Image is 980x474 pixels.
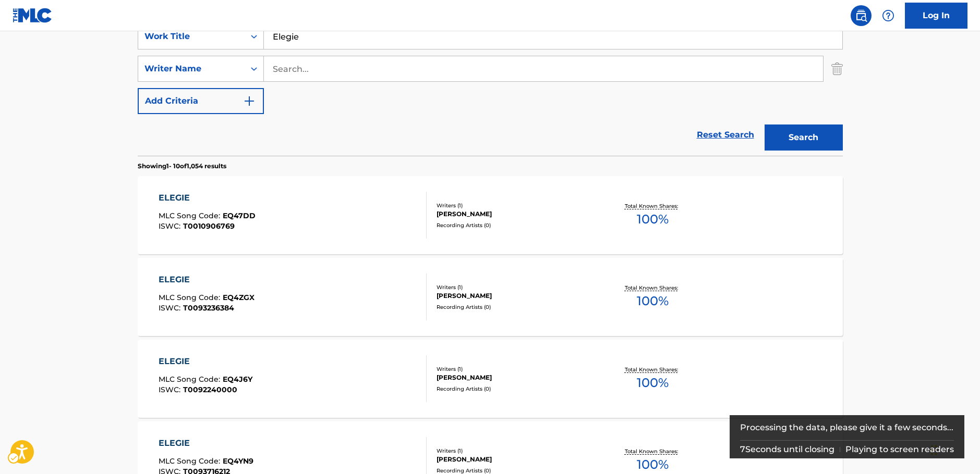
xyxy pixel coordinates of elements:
img: help [882,9,894,22]
div: [PERSON_NAME] [437,373,594,382]
span: MLC Song Code : [159,293,223,302]
span: 100 % [637,455,669,474]
a: Reset Search [692,123,759,146]
img: 9d2ae6d4665cec9f34b9.svg [243,95,256,107]
span: 100 % [637,373,669,392]
div: ELEGIE [159,437,253,450]
span: 7 [740,444,745,454]
span: ISWC : [159,221,183,231]
div: ELEGIE [159,192,256,204]
input: Search... [264,24,842,49]
span: EQ4ZGX [223,293,255,302]
div: Writer Name [144,63,238,75]
span: EQ4YN9 [223,456,253,466]
div: Recording Artists ( 0 ) [437,385,594,393]
span: T0093236384 [183,303,234,313]
p: Total Known Shares: [625,447,681,455]
span: EQ4J6Y [223,375,252,384]
a: ELEGIEMLC Song Code:EQ4J6YISWC:T0092240000Writers (1)[PERSON_NAME]Recording Artists (0)Total Know... [138,340,843,418]
div: [PERSON_NAME] [437,291,594,301]
a: ELEGIEMLC Song Code:EQ4ZGXISWC:T0093236384Writers (1)[PERSON_NAME]Recording Artists (0)Total Know... [138,258,843,336]
div: On [245,24,263,49]
div: [PERSON_NAME] [437,209,594,219]
img: search [855,9,867,22]
div: ELEGIE [159,355,252,368]
span: MLC Song Code : [159,375,223,384]
span: EQ47DD [223,211,256,220]
span: T0010906769 [183,221,235,231]
a: Log In [905,3,967,29]
button: Add Criteria [138,88,264,114]
div: [PERSON_NAME] [437,455,594,464]
div: Processing the data, please give it a few seconds... [740,415,954,440]
span: 100 % [637,210,669,229]
p: Showing 1 - 10 of 1,054 results [138,161,226,171]
span: ISWC : [159,303,183,313]
p: Total Known Shares: [625,202,681,210]
span: ISWC : [159,385,183,394]
p: Total Known Shares: [625,366,681,373]
span: T0092240000 [183,385,237,394]
div: Writers ( 1 ) [437,283,594,291]
div: Work Title [144,30,238,43]
div: Recording Artists ( 0 ) [437,221,594,229]
button: Search [765,124,843,151]
img: Delete Criterion [831,56,843,82]
div: Writers ( 1 ) [437,365,594,373]
div: Recording Artists ( 0 ) [437,303,594,311]
form: Search Form [138,23,843,156]
span: 100 % [637,292,669,310]
div: Writers ( 1 ) [437,202,594,209]
img: MLC Logo [13,8,53,23]
div: ELEGIE [159,273,255,286]
span: MLC Song Code : [159,456,223,466]
div: Writers ( 1 ) [437,447,594,455]
input: Search... [264,56,823,81]
span: MLC Song Code : [159,211,223,220]
p: Total Known Shares: [625,284,681,292]
a: ELEGIEMLC Song Code:EQ47DDISWC:T0010906769Writers (1)[PERSON_NAME]Recording Artists (0)Total Know... [138,176,843,254]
